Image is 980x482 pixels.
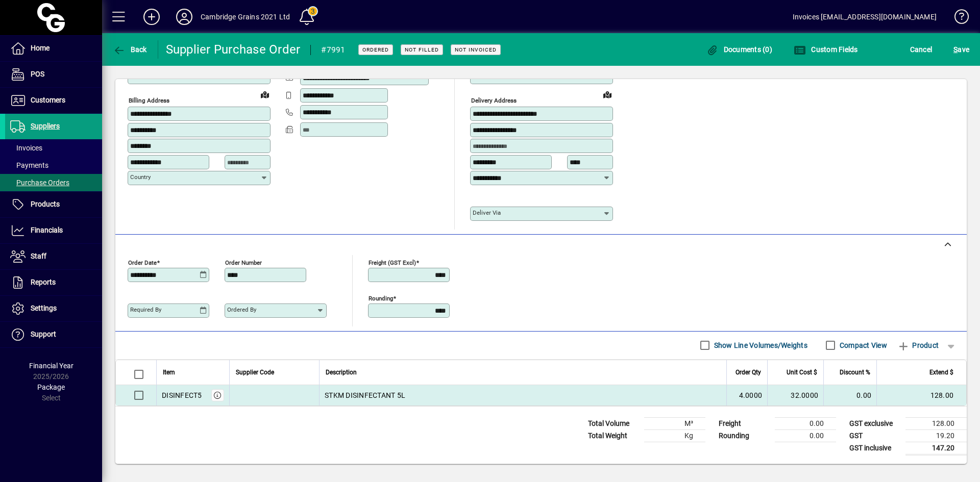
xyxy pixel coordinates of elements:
[31,122,60,130] span: Suppliers
[5,270,102,295] a: Reports
[775,429,836,442] td: 0.00
[5,174,102,191] a: Purchase Orders
[31,200,60,208] span: Products
[706,45,772,54] span: Documents (0)
[712,340,807,350] label: Show Line Volumes/Weights
[10,179,69,187] span: Purchase Orders
[257,86,273,103] a: View on map
[31,44,50,52] span: Home
[162,390,202,400] div: DISINFECT5
[844,417,905,429] td: GST exclusive
[876,385,966,405] td: 128.00
[951,40,972,59] button: Save
[5,139,102,157] a: Invoices
[736,367,761,378] span: Order Qty
[130,173,151,181] mat-label: Country
[599,86,616,103] a: View on map
[775,417,836,429] td: 0.00
[31,252,46,260] span: Staff
[714,429,775,442] td: Rounding
[953,41,969,58] span: ave
[369,259,416,266] mat-label: Freight (GST excl)
[583,429,644,442] td: Total Weight
[29,362,73,370] span: Financial Year
[5,192,102,217] a: Products
[31,226,63,234] span: Financials
[113,45,147,54] span: Back
[236,367,274,378] span: Supplier Code
[321,42,345,58] div: #7991
[362,46,389,53] span: Ordered
[953,45,958,54] span: S
[947,2,967,35] a: Knowledge Base
[31,96,65,104] span: Customers
[163,367,175,378] span: Item
[823,385,876,405] td: 0.00
[201,9,290,25] div: Cambridge Grains 2021 Ltd
[135,8,168,26] button: Add
[130,306,161,313] mat-label: Required by
[644,429,705,442] td: Kg
[726,385,767,405] td: 4.0000
[10,144,42,152] span: Invoices
[168,8,201,26] button: Profile
[325,390,405,400] span: STKM DISINFECTANT 5L
[369,294,393,301] mat-label: Rounding
[455,46,497,53] span: Not Invoiced
[31,304,57,312] span: Settings
[10,161,48,169] span: Payments
[838,340,887,350] label: Compact View
[166,41,301,58] div: Supplier Purchase Order
[897,337,939,353] span: Product
[644,417,705,429] td: M³
[892,336,944,354] button: Product
[905,442,967,454] td: 147.20
[128,259,157,266] mat-label: Order date
[102,40,158,59] app-page-header-button: Back
[793,9,937,25] div: Invoices [EMAIL_ADDRESS][DOMAIN_NAME]
[31,330,56,338] span: Support
[5,88,102,113] a: Customers
[5,296,102,321] a: Settings
[929,367,953,378] span: Extend $
[583,417,644,429] td: Total Volume
[714,417,775,429] td: Freight
[703,40,775,59] button: Documents (0)
[844,442,905,454] td: GST inclusive
[37,383,65,391] span: Package
[905,417,967,429] td: 128.00
[910,41,933,58] span: Cancel
[5,62,102,87] a: POS
[326,367,357,378] span: Description
[908,40,935,59] button: Cancel
[227,306,256,313] mat-label: Ordered by
[787,367,817,378] span: Unit Cost $
[844,429,905,442] td: GST
[31,278,56,286] span: Reports
[905,429,967,442] td: 19.20
[5,322,102,347] a: Support
[794,45,858,54] span: Custom Fields
[110,40,150,59] button: Back
[5,157,102,174] a: Payments
[840,367,870,378] span: Discount %
[473,209,501,216] mat-label: Deliver via
[405,46,439,53] span: Not Filled
[767,385,823,405] td: 32.0000
[5,218,102,243] a: Financials
[791,40,861,59] button: Custom Fields
[31,70,44,78] span: POS
[225,259,262,266] mat-label: Order number
[5,244,102,269] a: Staff
[5,36,102,61] a: Home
